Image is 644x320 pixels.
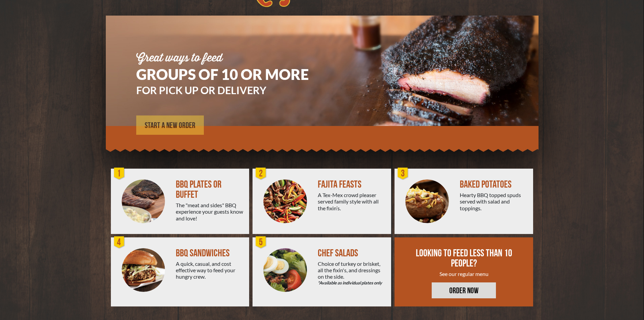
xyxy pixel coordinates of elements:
[263,248,307,292] img: Salad-Circle.png
[415,248,514,269] div: LOOKING TO FEED LESS THAN 10 PEOPLE?
[318,248,386,258] div: CHEF SALADS
[460,179,528,190] div: BAKED POTATOES
[136,53,329,64] div: Great ways to feed
[415,271,514,277] div: See our regular menu
[176,179,244,200] div: BBQ PLATES OR BUFFET
[136,115,204,135] a: START A NEW ORDER
[122,248,165,292] img: PEJ-BBQ-Sandwich.png
[405,179,449,223] img: PEJ-Baked-Potato.png
[136,85,329,95] h3: FOR PICK UP OR DELIVERY
[396,167,410,180] div: 3
[122,179,165,223] img: PEJ-BBQ-Buffet.png
[318,192,386,211] div: A Tex-Mex crowd pleaser served family style with all the fixin’s.
[136,67,329,82] h1: GROUPS OF 10 OR MORE
[460,192,528,211] div: Hearty BBQ topped spuds served with salad and toppings.
[176,202,244,221] div: The "meat and sides" BBQ experience your guests know and love!
[263,179,307,223] img: PEJ-Fajitas.png
[176,248,244,258] div: BBQ SANDWICHES
[318,260,386,286] div: Choice of turkey or brisket, all the fixin's, and dressings on the side.
[113,236,126,249] div: 4
[254,236,268,249] div: 5
[145,122,195,130] span: START A NEW ORDER
[318,280,386,286] em: *Available as individual plates only
[254,167,268,180] div: 2
[432,282,496,298] a: ORDER NOW
[176,260,244,280] div: A quick, casual, and cost effective way to feed your hungry crew.
[318,179,386,190] div: FAJITA FEASTS
[113,167,126,180] div: 1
